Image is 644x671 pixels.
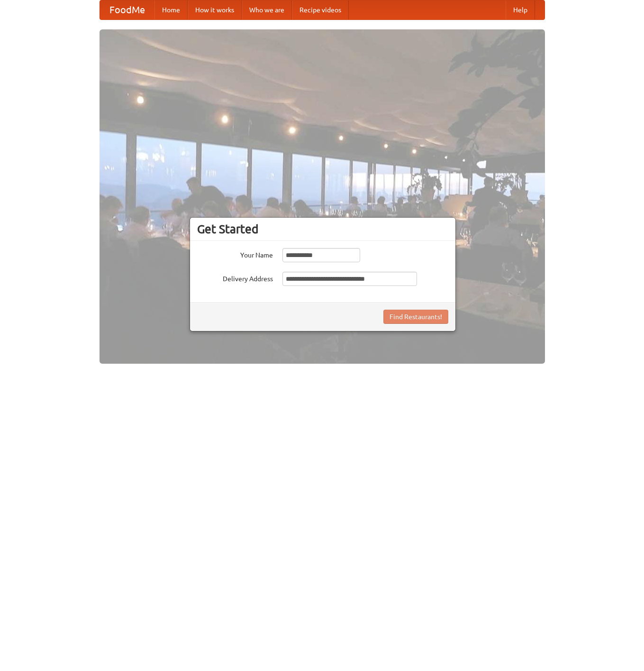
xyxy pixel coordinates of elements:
[242,0,292,19] a: Who we are
[100,0,154,19] a: FoodMe
[292,0,349,19] a: Recipe videos
[197,272,273,284] label: Delivery Address
[197,222,448,236] h3: Get Started
[197,248,273,260] label: Your Name
[506,0,535,19] a: Help
[154,0,188,19] a: Home
[188,0,242,19] a: How it works
[383,310,448,324] button: Find Restaurants!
